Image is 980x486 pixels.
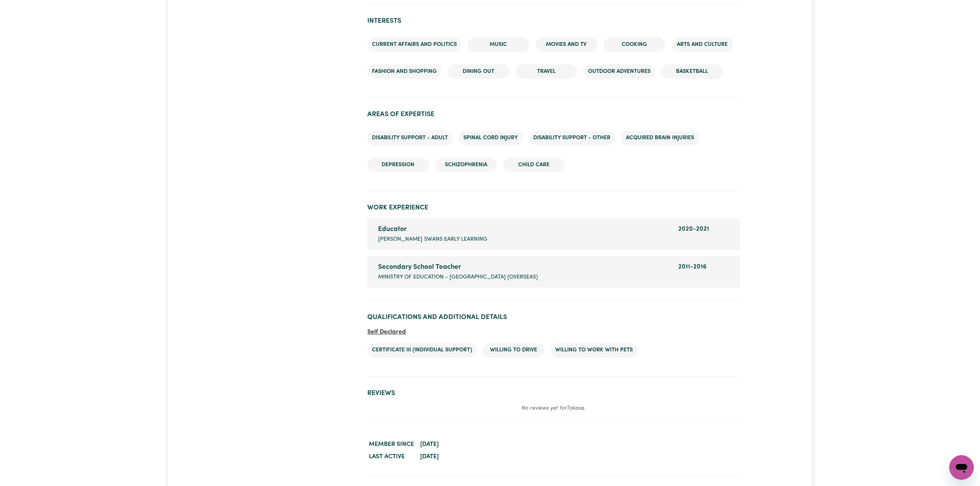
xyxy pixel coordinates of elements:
li: Willing to drive [483,343,544,358]
li: Basketball [661,64,723,79]
h2: Interests [367,17,740,25]
span: [PERSON_NAME] Swans Early Learning [378,235,487,244]
li: Certificate III (Individual Support) [367,343,476,358]
h2: Reviews [367,389,740,397]
li: Dining out [448,64,509,79]
dt: Member since [367,438,416,451]
li: Spinal cord injury [459,131,522,145]
li: Cooking [603,37,665,52]
h2: Areas of Expertise [367,110,740,118]
em: No reviews yet for Tokasa . [521,405,586,411]
li: Disability support - Other [529,131,615,145]
li: Depression [367,158,429,172]
dt: Last active [367,451,416,463]
h2: Work Experience [367,204,740,212]
li: Willing to work with pets [551,343,637,358]
li: Disability support - Adult [367,131,453,145]
span: Ministry of Education - [GEOGRAPHIC_DATA] (Overseas) [378,273,538,282]
li: Outdoor adventures [583,64,655,79]
span: 2011 - 2016 [678,264,706,270]
li: Movies and TV [536,37,597,52]
li: Arts and Culture [671,37,733,52]
li: Current Affairs and Politics [367,37,461,52]
div: Educator [378,224,669,235]
h2: Qualifications and Additional Details [367,313,740,321]
span: Self Declared [367,329,406,335]
li: Travel [515,64,577,79]
li: Schizophrenia [435,158,497,172]
span: 2020 - 2021 [678,226,709,232]
time: [DATE] [420,454,439,460]
time: [DATE] [420,441,439,447]
li: Child care [503,158,565,172]
iframe: Button to launch messaging window [949,455,974,480]
li: Fashion and shopping [367,64,441,79]
li: Acquired Brain Injuries [621,131,699,145]
div: Secondary School Teacher [378,262,669,272]
li: Music [468,37,529,52]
